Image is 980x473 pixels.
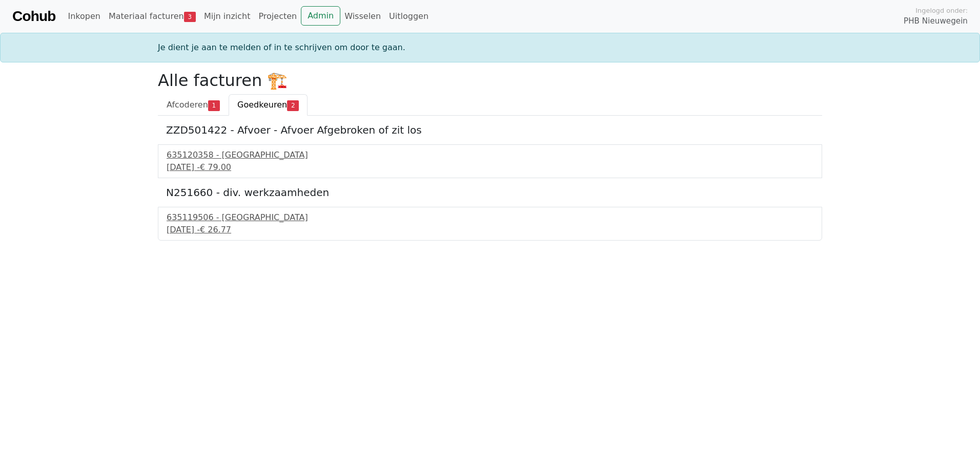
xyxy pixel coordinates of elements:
[158,71,822,90] h2: Alle facturen 🏗️
[158,94,229,116] a: Afcoderen1
[385,6,433,27] a: Uitloggen
[166,186,814,199] h5: N251660 - div. werkzaamheden
[64,6,104,27] a: Inkopen
[152,41,828,54] div: Je dient je aan te melden of in te schrijven om door te gaan.
[237,100,287,110] span: Goedkeuren
[208,100,220,111] span: 1
[167,161,813,174] div: [DATE] -
[184,12,196,22] span: 3
[287,100,299,111] span: 2
[301,6,340,26] a: Admin
[167,149,813,161] div: 635120358 - [GEOGRAPHIC_DATA]
[166,124,814,136] h5: ZZD501422 - Afvoer - Afvoer Afgebroken of zit los
[200,162,231,172] span: € 79.00
[12,4,55,29] a: Cohub
[167,211,813,236] a: 635119506 - [GEOGRAPHIC_DATA][DATE] -€ 26.77
[167,224,813,236] div: [DATE] -
[904,15,968,27] span: PHB Nieuwegein
[105,6,200,27] a: Materiaal facturen3
[167,100,208,110] span: Afcoderen
[340,6,385,27] a: Wisselen
[915,6,968,15] span: Ingelogd onder:
[254,6,301,27] a: Projecten
[200,6,255,27] a: Mijn inzicht
[200,225,231,234] span: € 26.77
[167,149,813,174] a: 635120358 - [GEOGRAPHIC_DATA][DATE] -€ 79.00
[167,211,813,224] div: 635119506 - [GEOGRAPHIC_DATA]
[229,94,308,116] a: Goedkeuren2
